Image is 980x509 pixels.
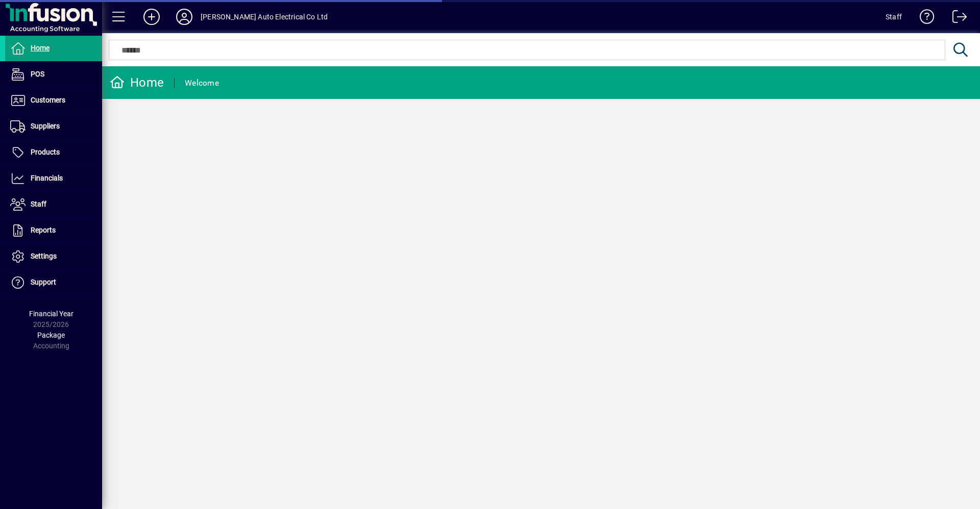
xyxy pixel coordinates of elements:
[31,174,63,182] span: Financials
[168,8,201,26] button: Profile
[185,75,219,91] div: Welcome
[29,310,73,318] span: Financial Year
[31,70,44,78] span: POS
[37,331,65,339] span: Package
[5,88,102,113] a: Customers
[31,252,57,260] span: Settings
[5,140,102,165] a: Products
[5,270,102,295] a: Support
[31,96,65,104] span: Customers
[945,2,967,35] a: Logout
[5,114,102,139] a: Suppliers
[5,244,102,269] a: Settings
[31,200,46,208] span: Staff
[912,2,935,35] a: Knowledge Base
[5,192,102,217] a: Staff
[135,8,168,26] button: Add
[31,122,60,130] span: Suppliers
[201,9,328,25] div: [PERSON_NAME] Auto Electrical Co Ltd
[110,74,164,91] div: Home
[31,226,56,234] span: Reports
[31,44,50,52] span: Home
[31,278,56,286] span: Support
[31,148,60,156] span: Products
[886,9,902,25] div: Staff
[5,218,102,243] a: Reports
[5,166,102,191] a: Financials
[5,62,102,87] a: POS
